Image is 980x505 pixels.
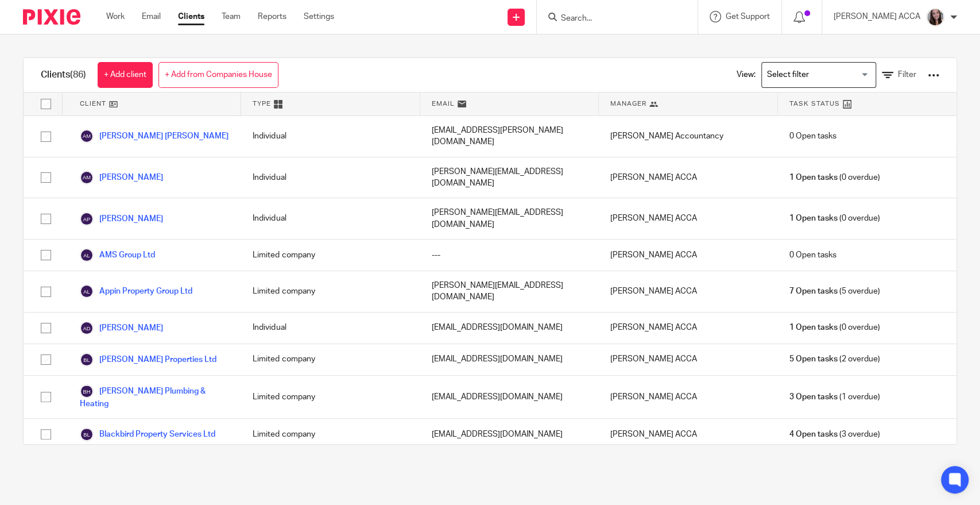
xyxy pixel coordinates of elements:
span: (5 overdue) [789,286,880,297]
span: Task Status [789,99,840,109]
div: [PERSON_NAME] ACCA [599,157,777,198]
span: 5 Open tasks [789,353,838,365]
a: [PERSON_NAME] Plumbing & Heating [80,384,230,410]
span: 4 Open tasks [789,429,838,440]
span: 7 Open tasks [789,286,838,297]
div: Limited company [241,376,420,418]
div: [PERSON_NAME] ACCA [599,419,777,450]
a: [PERSON_NAME] Properties Ltd [80,353,216,367]
img: svg%3E [80,353,94,367]
h1: Clients [41,69,86,81]
a: Settings [304,11,334,22]
div: Search for option [761,62,876,88]
a: [PERSON_NAME] [80,212,163,226]
div: Individual [241,157,420,198]
span: 0 Open tasks [789,249,836,261]
input: Select all [35,93,57,115]
div: Limited company [241,240,420,271]
span: 1 Open tasks [789,322,838,333]
span: Type [253,99,271,109]
img: svg%3E [80,171,94,184]
img: Pixie [23,9,80,25]
div: View: [719,58,939,92]
span: 0 Open tasks [789,130,836,142]
a: + Add from Companies House [158,62,278,88]
a: Work [106,11,125,22]
a: AMS Group Ltd [80,248,155,262]
div: [EMAIL_ADDRESS][DOMAIN_NAME] [420,376,599,418]
img: svg%3E [80,212,94,226]
a: Blackbird Property Services Ltd [80,427,215,441]
div: [PERSON_NAME] Accountancy [599,116,777,157]
span: 3 Open tasks [789,391,838,403]
a: Email [142,11,161,22]
div: [EMAIL_ADDRESS][DOMAIN_NAME] [420,313,599,344]
div: Limited company [241,271,420,312]
p: [PERSON_NAME] ACCA [834,11,920,22]
div: Limited company [241,344,420,375]
img: svg%3E [80,284,94,298]
div: [PERSON_NAME] ACCA [599,376,777,418]
div: [PERSON_NAME][EMAIL_ADDRESS][DOMAIN_NAME] [420,157,599,198]
img: Nicole%202023.jpg [926,8,944,26]
span: (1 overdue) [789,391,880,403]
span: (0 overdue) [789,322,880,333]
div: [PERSON_NAME] ACCA [599,271,777,312]
div: [EMAIL_ADDRESS][DOMAIN_NAME] [420,419,599,450]
span: Get Support [726,13,770,21]
span: Client [80,99,106,109]
a: [PERSON_NAME] [PERSON_NAME] [80,129,228,143]
div: --- [420,240,599,271]
img: svg%3E [80,427,94,441]
div: Individual [241,198,420,239]
a: + Add client [98,62,153,88]
div: [PERSON_NAME] ACCA [599,240,777,271]
a: [PERSON_NAME] [80,171,163,184]
div: [EMAIL_ADDRESS][DOMAIN_NAME] [420,344,599,375]
img: svg%3E [80,321,94,335]
span: Filter [898,71,916,79]
span: Manager [610,99,646,109]
div: [PERSON_NAME] ACCA [599,198,777,239]
input: Search [560,14,663,24]
div: [PERSON_NAME] ACCA [599,344,777,375]
span: (0 overdue) [789,172,880,183]
img: svg%3E [80,248,94,262]
span: Email [432,99,455,109]
div: Individual [241,116,420,157]
div: Individual [241,313,420,344]
div: [PERSON_NAME][EMAIL_ADDRESS][DOMAIN_NAME] [420,271,599,312]
img: svg%3E [80,384,94,398]
div: [PERSON_NAME] ACCA [599,313,777,344]
div: Limited company [241,419,420,450]
div: [PERSON_NAME][EMAIL_ADDRESS][DOMAIN_NAME] [420,198,599,239]
span: 1 Open tasks [789,172,838,183]
input: Search for option [763,65,869,85]
a: Team [222,11,241,22]
div: [EMAIL_ADDRESS][PERSON_NAME][DOMAIN_NAME] [420,116,599,157]
span: (3 overdue) [789,429,880,440]
a: Appin Property Group Ltd [80,284,192,298]
span: (0 overdue) [789,213,880,224]
a: Clients [178,11,204,22]
a: Reports [258,11,286,22]
span: 1 Open tasks [789,213,838,224]
span: (86) [70,70,86,79]
span: (2 overdue) [789,353,880,365]
img: svg%3E [80,129,94,143]
a: [PERSON_NAME] [80,321,163,335]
